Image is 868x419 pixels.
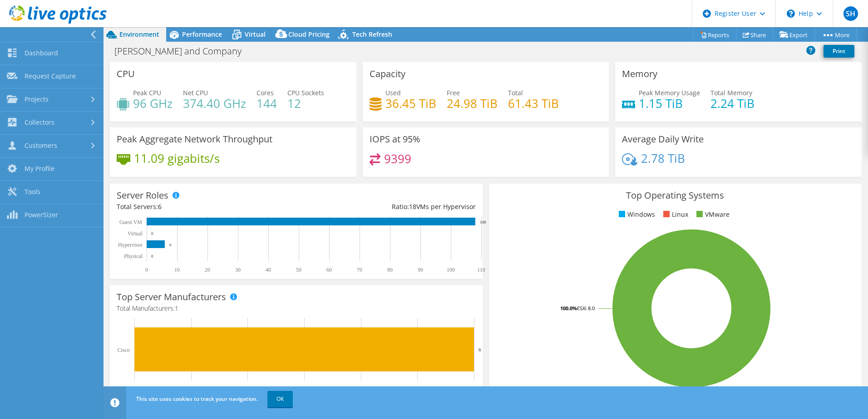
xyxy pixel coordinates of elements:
[622,134,704,144] h3: Average Daily Write
[256,88,274,97] span: Cores
[694,209,730,219] li: VMware
[117,303,476,313] h4: Total Manufacturers:
[151,254,153,258] text: 0
[287,88,324,97] span: CPU Sockets
[639,98,700,108] h4: 1.15 TiB
[693,28,736,42] a: Reports
[352,30,392,39] span: Tech Refresh
[296,267,301,273] text: 50
[118,347,130,353] text: Cisco
[385,98,436,108] h4: 36.45 TiB
[118,242,143,248] text: Hypervisor
[145,267,148,273] text: 0
[133,88,161,97] span: Peak CPU
[169,243,172,247] text: 6
[136,395,258,403] span: This site uses cookies to track your navigation.
[560,305,577,312] tspan: 100.0%
[287,98,324,108] h4: 12
[418,267,423,273] text: 90
[477,267,485,273] text: 110
[736,28,773,42] a: Share
[134,153,220,163] h4: 11.09 gigabits/s
[119,30,159,39] span: Environment
[183,88,208,97] span: Net CPU
[639,88,700,97] span: Peak Memory Usage
[480,220,486,224] text: 108
[267,391,293,407] a: OK
[205,267,210,273] text: 20
[447,98,498,108] h4: 24.98 TiB
[296,202,475,212] div: Ratio: VMs per Hypervisor
[117,69,135,79] h3: CPU
[384,154,411,164] h4: 9399
[496,190,855,200] h3: Top Operating Systems
[245,30,266,39] span: Virtual
[133,98,173,108] h4: 96 GHz
[182,30,222,39] span: Performance
[119,219,142,225] text: Guest VM
[824,45,854,58] a: Print
[256,98,277,108] h4: 144
[110,46,256,56] h1: [PERSON_NAME] and Company
[447,267,455,273] text: 100
[183,98,246,108] h4: 374.40 GHz
[478,347,481,352] text: 6
[151,231,153,236] text: 0
[117,202,296,212] div: Total Servers:
[409,202,416,211] span: 18
[843,6,858,21] span: SH
[124,253,143,259] text: Physical
[128,230,143,237] text: Virtual
[710,88,752,97] span: Total Memory
[326,267,332,273] text: 60
[447,88,460,97] span: Free
[117,292,226,302] h3: Top Server Manufacturers
[235,267,241,273] text: 30
[370,69,405,79] h3: Capacity
[508,88,523,97] span: Total
[616,209,655,219] li: Windows
[117,134,272,144] h3: Peak Aggregate Network Throughput
[175,304,178,312] span: 1
[622,69,657,79] h3: Memory
[370,134,420,144] h3: IOPS at 95%
[288,30,330,39] span: Cloud Pricing
[814,28,857,42] a: More
[661,209,688,219] li: Linux
[357,267,362,273] text: 70
[508,98,559,108] h4: 61.43 TiB
[158,202,162,211] span: 6
[174,267,180,273] text: 10
[385,88,401,97] span: Used
[773,28,815,42] a: Export
[117,190,168,200] h3: Server Roles
[787,10,795,18] svg: \n
[266,267,271,273] text: 40
[641,153,685,163] h4: 2.78 TiB
[577,305,595,312] tspan: ESXi 8.0
[710,98,755,108] h4: 2.24 TiB
[387,267,393,273] text: 80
